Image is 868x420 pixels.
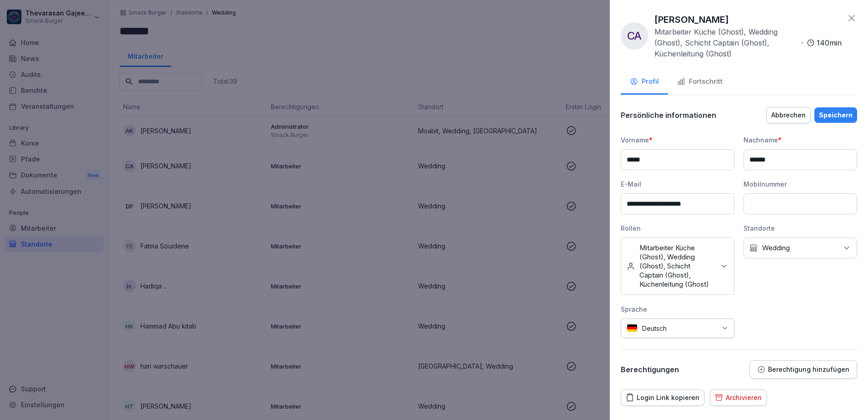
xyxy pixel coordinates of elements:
div: E-Mail [621,179,734,189]
p: Persönliche informationen [621,111,716,120]
div: CA [621,22,648,50]
p: Wedding [762,243,790,253]
button: Fortschritt [668,70,732,95]
img: de.svg [627,324,638,333]
p: 140 min [817,37,842,48]
div: Sprache [621,304,734,314]
button: Berechtigung hinzufügen [749,360,857,379]
div: Mobilnummer [743,179,857,189]
div: Fortschritt [677,76,723,87]
div: Vorname [621,135,734,145]
div: Nachname [743,135,857,145]
p: Mitarbeiter Küche (Ghost), Wedding (Ghost), Schicht Captain (Ghost), Küchenleitung (Ghost) [639,243,715,289]
button: Abbrechen [766,107,811,123]
div: Abbrechen [771,110,806,120]
button: Profil [621,70,668,95]
button: Archivieren [710,390,767,406]
div: Standorte [743,223,857,233]
p: Mitarbeiter Küche (Ghost), Wedding (Ghost), Schicht Captain (Ghost), Küchenleitung (Ghost) [654,26,798,59]
div: Deutsch [621,319,734,338]
p: Berechtigungen [621,365,679,374]
button: Speichern [814,107,857,123]
p: Berechtigung hinzufügen [768,366,849,373]
p: [PERSON_NAME] [654,13,729,26]
div: Rollen [621,223,734,233]
div: · [654,26,842,59]
div: Speichern [819,110,853,120]
button: Login Link kopieren [621,390,704,406]
div: Login Link kopieren [626,393,699,403]
div: Archivieren [715,393,762,403]
div: Profil [630,76,659,87]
